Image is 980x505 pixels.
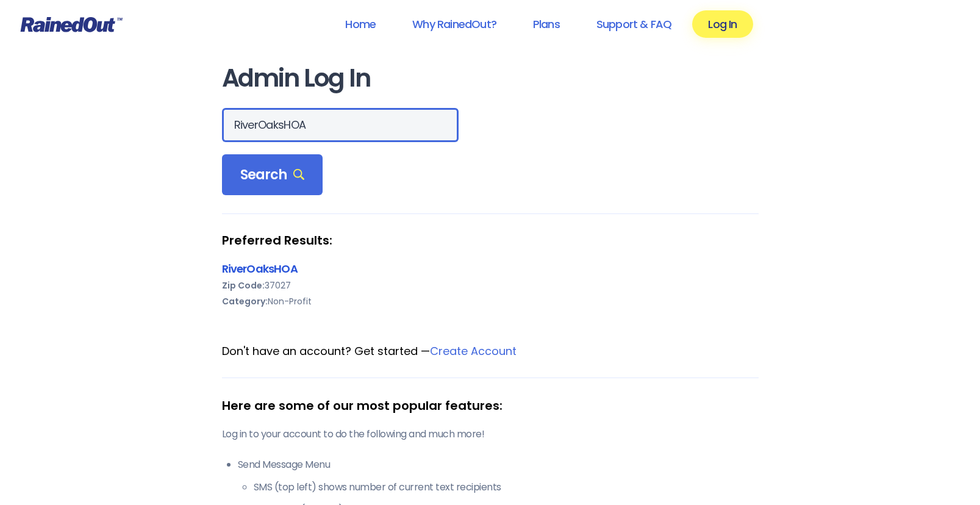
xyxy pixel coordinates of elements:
a: Log In [692,10,753,38]
b: Category: [222,295,268,307]
li: SMS (top left) shows number of current text recipients [254,480,759,495]
strong: Preferred Results: [222,232,759,248]
div: RiverOaksHOA [222,260,759,277]
b: Zip Code: [222,279,265,292]
a: Support & FAQ [581,10,687,38]
h1: Admin Log In [222,65,759,92]
a: Why RainedOut? [396,10,512,38]
input: Search Orgs… [222,108,459,142]
div: Search [222,154,323,196]
div: 37027 [222,278,759,293]
a: Create Account [430,343,517,359]
div: Non-Profit [222,293,759,309]
span: Search [240,167,305,184]
a: RiverOaksHOA [222,261,298,276]
a: Plans [517,10,576,38]
div: Here are some of our most popular features: [222,396,759,415]
a: Home [329,10,392,38]
p: Log in to your account to do the following and much more! [222,427,759,442]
